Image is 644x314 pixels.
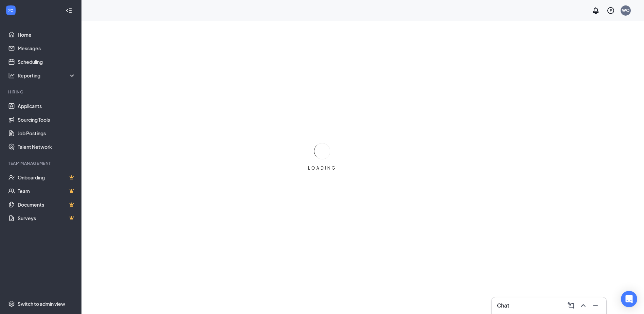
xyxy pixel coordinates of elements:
div: LOADING [305,165,339,171]
a: TeamCrown [18,184,76,198]
svg: WorkstreamLogo [7,7,14,14]
svg: ChevronUp [579,301,587,310]
a: OnboardingCrown [18,171,76,184]
div: Switch to admin view [18,300,65,307]
div: Hiring [8,89,74,95]
a: Home [18,28,76,41]
a: Messages [18,41,76,55]
a: Talent Network [18,140,76,154]
div: Reporting [18,72,76,79]
svg: Minimize [591,301,600,310]
button: Minimize [590,300,601,311]
a: Applicants [18,99,76,113]
svg: Settings [8,300,15,307]
svg: Notifications [592,6,600,15]
a: Job Postings [18,126,76,140]
a: DocumentsCrown [18,198,76,211]
svg: Analysis [8,72,15,79]
svg: Collapse [66,7,72,14]
button: ComposeMessage [566,300,576,311]
button: ChevronUp [578,300,589,311]
div: Open Intercom Messenger [621,291,637,307]
svg: ComposeMessage [567,301,575,310]
h3: Chat [497,302,509,309]
a: Sourcing Tools [18,113,76,126]
div: Team Management [8,160,74,166]
div: WO [622,7,630,13]
svg: QuestionInfo [607,6,615,15]
a: Scheduling [18,55,76,69]
a: SurveysCrown [18,211,76,225]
